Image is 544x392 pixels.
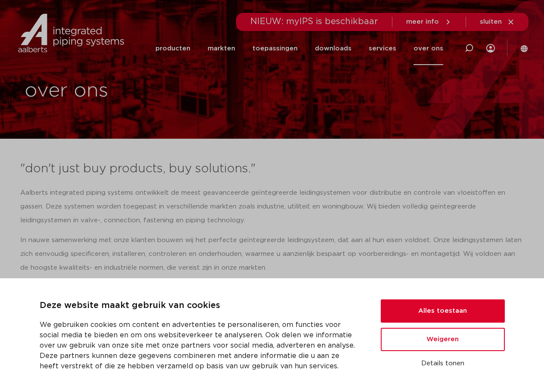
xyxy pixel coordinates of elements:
[20,160,524,177] h3: "don't just buy products, buy solutions."
[406,19,439,25] span: meer info
[155,32,443,65] nav: Menu
[20,233,524,275] p: In nauwe samenwerking met onze klanten bouwen wij het perfecte geïntegreerde leidingsysteem, dat ...
[480,18,515,26] a: sluiten
[381,299,505,323] button: Alles toestaan
[20,186,524,227] p: Aalberts integrated piping systems ontwikkelt de meest geavanceerde geïntegreerde leidingsystemen...
[406,18,452,26] a: meer info
[315,32,351,65] a: downloads
[25,77,268,105] h1: over ons
[480,19,502,25] span: sluiten
[208,32,235,65] a: markten
[252,32,298,65] a: toepassingen
[369,32,396,65] a: services
[40,320,360,371] p: We gebruiken cookies om content en advertenties te personaliseren, om functies voor social media ...
[381,356,505,371] button: Details tonen
[250,17,378,26] span: NIEUW: myIPS is beschikbaar
[486,31,495,65] div: my IPS
[40,299,360,313] p: Deze website maakt gebruik van cookies
[155,32,190,65] a: producten
[381,328,505,351] button: Weigeren
[413,32,443,65] a: over ons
